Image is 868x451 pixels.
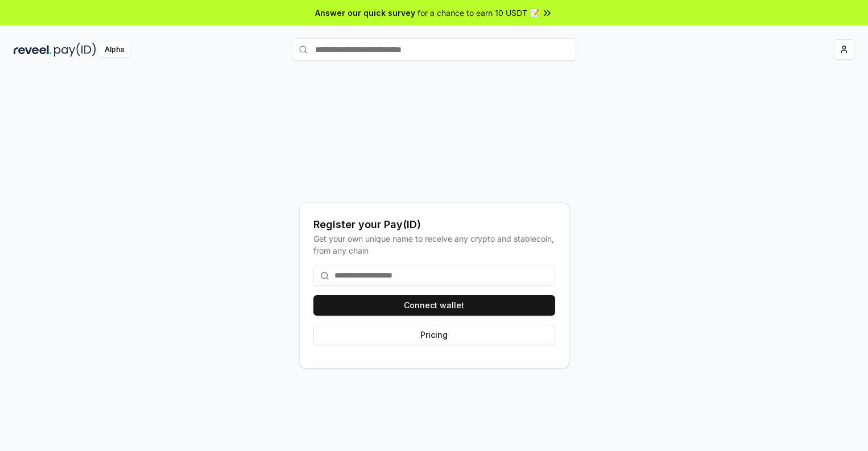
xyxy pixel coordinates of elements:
button: Connect wallet [313,295,555,316]
div: Get your own unique name to receive any crypto and stablecoin, from any chain [313,233,555,256]
img: pay_id [54,43,96,57]
span: for a chance to earn 10 USDT 📝 [418,7,539,19]
button: Pricing [313,325,555,345]
div: Register your Pay(ID) [313,217,555,233]
div: Alpha [98,43,130,57]
span: Answer our quick survey [315,7,415,19]
img: reveel_dark [14,43,52,57]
